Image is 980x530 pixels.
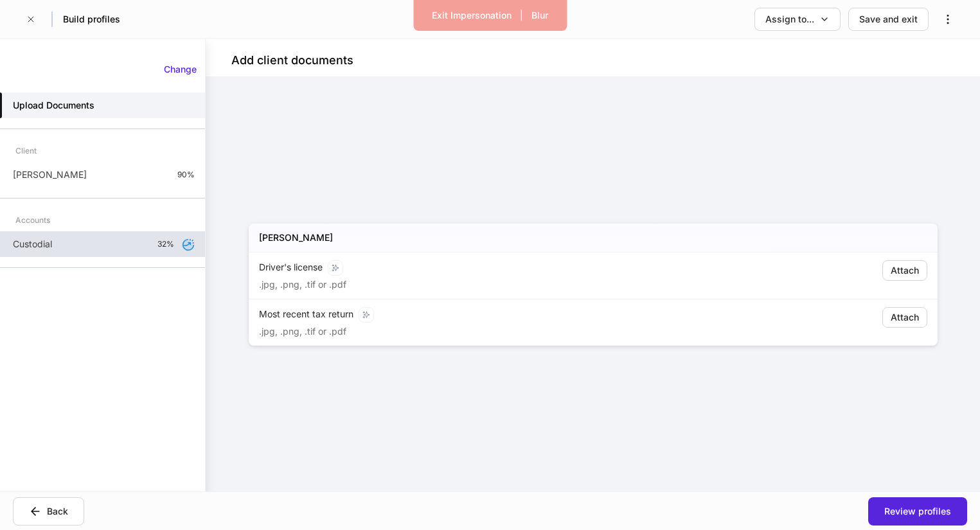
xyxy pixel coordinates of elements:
div: Review profiles [884,505,951,518]
div: Blur [531,9,548,22]
div: Attach [891,264,919,277]
button: Attach [882,307,927,328]
h5: Build profiles [63,13,120,26]
div: Most recent tax return [259,307,760,322]
p: .jpg, .png, .tif or .pdf [259,278,346,291]
div: Accounts [15,209,50,231]
div: Assign to... [765,13,814,26]
button: Change [156,59,205,80]
h4: Add client documents [231,53,353,68]
button: Save and exit [848,8,929,31]
button: Review profiles [868,497,967,526]
div: Change [164,63,197,76]
div: Exit Impersonation [432,9,512,22]
h5: Upload Documents [13,99,94,112]
p: 32% [157,239,174,249]
button: Blur [523,5,557,26]
div: Save and exit [859,13,918,26]
button: Attach [882,260,927,281]
button: Back [13,497,84,526]
div: Back [47,505,68,518]
div: Driver's license [259,260,760,276]
h5: [PERSON_NAME] [259,231,333,244]
p: Custodial [13,238,52,251]
p: [PERSON_NAME] [13,168,87,181]
button: Assign to... [754,8,841,31]
p: 90% [177,170,195,180]
button: Exit Impersonation [423,5,520,26]
div: Client [15,139,37,162]
div: Attach [891,311,919,324]
p: .jpg, .png, .tif or .pdf [259,325,346,338]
